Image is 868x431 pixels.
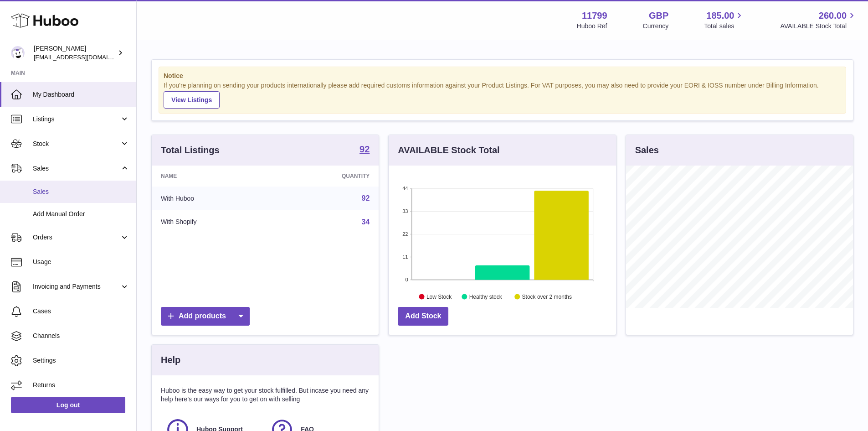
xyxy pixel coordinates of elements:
text: Stock over 2 months [522,293,572,300]
img: internalAdmin-11799@internal.huboo.com [11,46,25,60]
span: Sales [33,187,129,196]
span: Orders [33,233,120,242]
h3: Help [161,354,180,366]
strong: 11799 [582,10,607,22]
a: Add products [161,307,250,326]
text: 11 [403,254,408,260]
div: Currency [643,22,669,31]
div: [PERSON_NAME] [34,44,116,62]
a: 185.00 Total sales [704,10,745,31]
span: 260.00 [819,10,847,22]
a: 260.00 AVAILABLE Stock Total [780,10,857,31]
th: Name [152,166,274,187]
text: 33 [403,208,408,214]
th: Quantity [274,166,379,187]
p: Huboo is the easy way to get your stock fulfilled. But incase you need any help here's our ways f... [161,386,370,404]
a: 92 [362,194,370,202]
td: With Shopify [152,210,274,234]
h3: AVAILABLE Stock Total [398,144,499,156]
h3: Total Listings [161,144,220,156]
span: Settings [33,356,129,365]
text: Low Stock [426,293,452,300]
span: Usage [33,258,129,266]
text: 44 [403,186,408,191]
span: Returns [33,381,129,389]
span: AVAILABLE Stock Total [780,22,857,31]
div: Huboo Ref [577,22,607,31]
strong: Notice [164,72,841,80]
span: 185.00 [706,10,734,22]
text: 22 [403,231,408,237]
strong: GBP [649,10,668,22]
span: Cases [33,307,129,316]
strong: 92 [360,145,370,154]
a: View Listings [164,91,220,109]
span: [EMAIL_ADDRESS][DOMAIN_NAME] [34,53,134,61]
span: Listings [33,115,120,124]
div: If you're planning on sending your products internationally please add required customs informati... [164,81,841,109]
span: Total sales [704,22,745,31]
span: Stock [33,140,120,148]
span: Sales [33,164,120,173]
span: Invoicing and Payments [33,282,120,291]
td: With Huboo [152,187,274,210]
a: Add Stock [398,307,448,326]
text: Healthy stock [469,293,503,300]
span: My Dashboard [33,90,129,99]
text: 0 [406,277,408,282]
span: Channels [33,332,129,340]
a: 92 [360,145,370,156]
span: Add Manual Order [33,210,129,218]
a: 34 [362,218,370,226]
h3: Sales [635,144,659,156]
a: Log out [11,397,125,413]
